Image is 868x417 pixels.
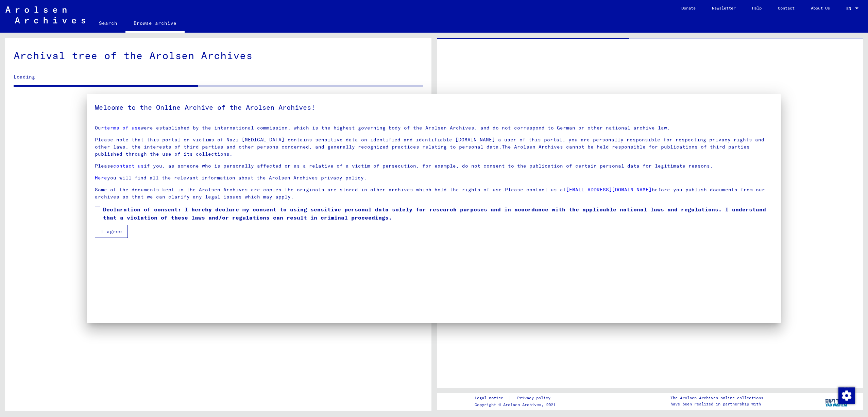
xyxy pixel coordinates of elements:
[95,162,773,170] p: Please if you, as someone who is personally affected or as a relative of a victim of persecution,...
[104,125,141,131] a: terms of use
[95,225,128,238] button: I agree
[113,163,144,169] a: contact us
[95,186,773,201] p: Some of the documents kept in the Arolsen Archives are copies.The originals are stored in other a...
[95,102,773,113] h5: Welcome to the Online Archive of the Arolsen Archives!
[95,174,773,181] p: you will find all the relevant information about the Arolsen Archives privacy policy.
[95,175,107,181] a: Here
[566,187,652,193] a: [EMAIL_ADDRESS][DOMAIN_NAME]
[95,136,773,158] p: Please note that this portal on victims of Nazi [MEDICAL_DATA] contains sensitive data on identif...
[95,124,773,132] p: Our were established by the international commission, which is the highest governing body of the ...
[838,387,855,404] img: Change consent
[103,205,773,222] span: Declaration of consent: I hereby declare my consent to using sensitive personal data solely for r...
